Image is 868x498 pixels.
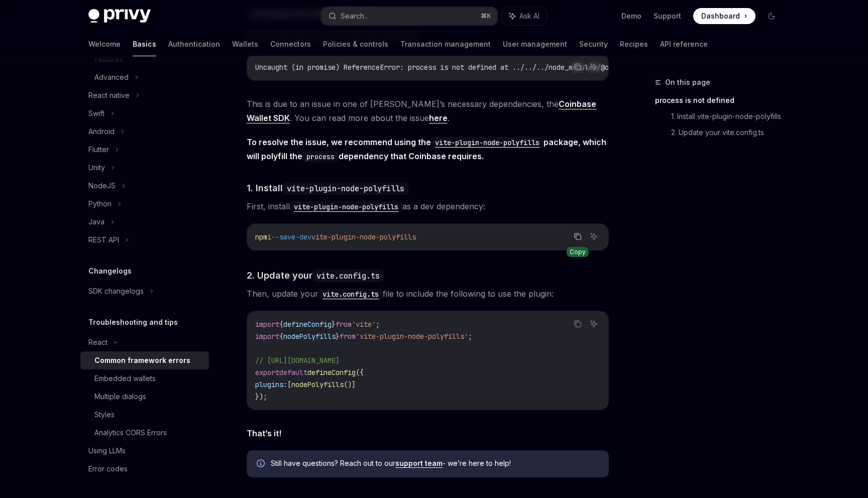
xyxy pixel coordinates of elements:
span: Dashboard [701,11,740,21]
div: Multiple dialogs [94,391,146,403]
span: { [279,320,283,329]
a: Basics [133,32,156,56]
div: Unity [88,162,105,174]
span: import [255,332,279,341]
code: vite.config.ts [318,289,383,300]
a: User management [503,32,567,56]
strong: That’s it! [247,428,281,438]
button: Ask AI [587,317,600,330]
span: ⌘ K [481,12,491,20]
span: } [332,320,336,329]
h5: Changelogs [88,265,132,277]
div: React native [88,89,130,101]
strong: To resolve the issue, we recommend using the package, which will polyfill the dependency that Coi... [247,137,606,161]
button: Copy the contents from the code block [571,60,584,73]
a: API reference [660,32,708,56]
button: Copy the contents from the code block [571,317,584,330]
span: nodePolyfills [291,380,344,389]
a: Connectors [270,32,311,56]
a: 2. Update your vite.config.ts [671,125,788,141]
a: vite-plugin-node-polyfills [290,201,402,211]
span: [ [287,380,291,389]
button: Ask AI [502,7,547,25]
span: defineConfig [307,368,356,377]
span: Uncaught (in promise) ReferenceError: process is not defined at ../../../node_modules/@coinbase/w... [255,63,786,72]
span: npm [255,232,267,241]
span: 'vite-plugin-node-polyfills' [356,332,468,341]
a: support team [395,459,443,468]
div: Flutter [88,144,109,156]
span: default [279,368,307,377]
button: Toggle dark mode [764,8,780,24]
span: defineConfig [283,320,332,329]
a: vite-plugin-node-polyfills [431,137,544,147]
h5: Troubleshooting and tips [88,316,178,328]
span: ; [263,392,267,401]
div: Android [88,126,115,138]
svg: Info [257,459,267,469]
div: Copy [567,247,589,257]
span: Ask AI [519,11,539,21]
a: vite.config.ts [318,289,383,299]
a: Multiple dialogs [80,388,209,406]
a: Welcome [88,32,121,56]
span: ; [468,332,472,341]
a: 1. Install vite-plugin-node-polyfills [671,108,788,125]
a: Wallets [232,32,258,56]
div: REST API [88,234,119,246]
span: plugins: [255,380,287,389]
a: Error codes [80,460,209,478]
span: First, install as a dev dependency: [247,199,609,213]
a: Demo [621,11,641,21]
button: Ask AI [587,230,600,243]
a: Analytics CORS Errors [80,424,209,442]
code: vite-plugin-node-polyfills [283,182,408,195]
div: Common framework errors [94,354,190,366]
a: Support [654,11,681,21]
span: 1. Install [247,181,408,195]
a: Using LLMs [80,442,209,460]
span: 2. Update your [247,269,384,282]
span: export [255,368,279,377]
span: vite-plugin-node-polyfills [311,232,416,241]
a: Recipes [620,32,648,56]
code: vite-plugin-node-polyfills [431,137,544,148]
a: Common framework errors [80,351,209,369]
a: Dashboard [693,8,755,24]
span: ()] [344,380,356,389]
span: On this page [665,76,710,88]
img: dark logo [88,9,151,23]
div: Styles [94,409,115,421]
span: 'vite' [352,320,376,329]
span: import [255,320,279,329]
div: Embedded wallets [94,372,156,385]
div: Error codes [88,463,128,475]
div: Advanced [94,71,129,83]
span: } [336,332,340,341]
a: Transaction management [400,32,491,56]
span: This is due to an issue in one of [PERSON_NAME]’s necessary dependencies, the . You can read more... [247,97,609,125]
a: here [429,113,448,123]
span: from [340,332,356,341]
button: Copy the contents from the code block [571,230,584,243]
span: ({ [356,368,364,377]
button: Search...⌘K [321,7,497,25]
a: process is not defined [655,92,788,108]
div: Java [88,216,104,228]
span: }) [255,392,263,401]
span: nodePolyfills [283,332,336,341]
span: i [267,232,271,241]
div: React [88,336,107,348]
div: Using LLMs [88,445,126,457]
div: NodeJS [88,180,116,192]
button: Ask AI [587,60,600,73]
span: ; [376,320,380,329]
span: Still have questions? Reach out to our - we’re here to help! [271,458,599,468]
a: Embedded wallets [80,369,209,388]
div: SDK changelogs [88,285,144,297]
div: Swift [88,107,104,119]
span: --save-dev [271,232,311,241]
a: Styles [80,406,209,424]
span: Then, update your file to include the following to use the plugin: [247,287,609,301]
div: Analytics CORS Errors [94,427,167,439]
